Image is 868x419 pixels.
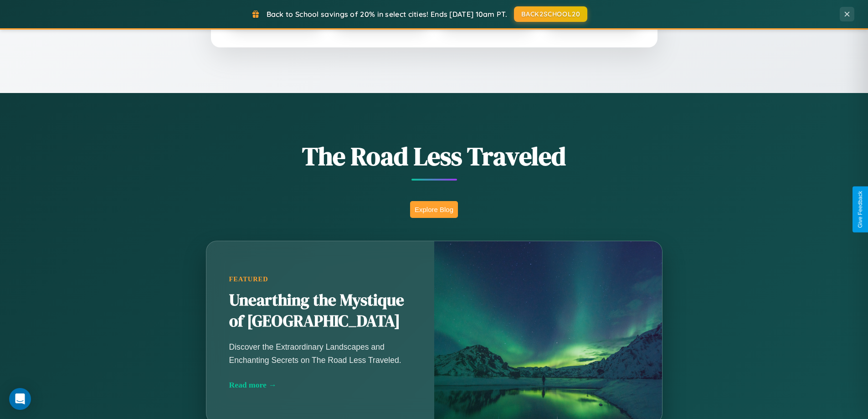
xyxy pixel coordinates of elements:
[857,191,863,228] div: Give Feedback
[229,275,411,283] div: Featured
[267,10,507,19] span: Back to School savings of 20% in select cities! Ends [DATE] 10am PT.
[514,6,587,22] button: BACK2SCHOOL20
[9,388,31,410] div: Open Intercom Messenger
[161,139,708,174] h1: The Road Less Traveled
[229,290,411,332] h2: Unearthing the Mystique of [GEOGRAPHIC_DATA]
[229,380,411,390] div: Read more →
[229,341,411,366] p: Discover the Extraordinary Landscapes and Enchanting Secrets on The Road Less Traveled.
[410,201,458,218] button: Explore Blog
